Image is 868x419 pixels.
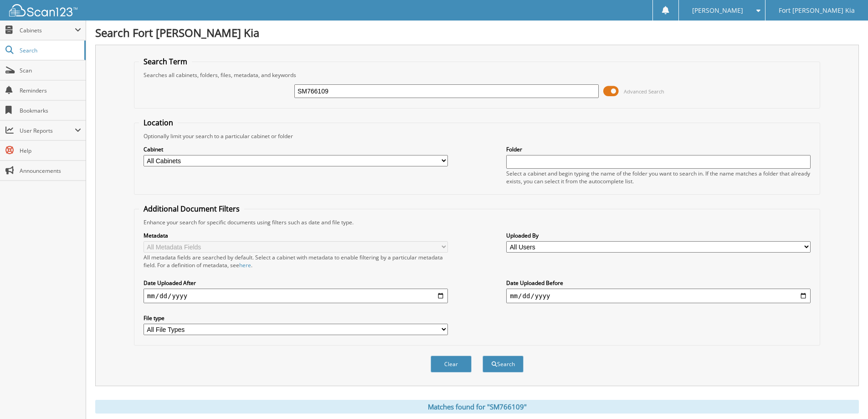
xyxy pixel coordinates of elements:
[139,57,192,67] legend: Search Term
[139,204,244,214] legend: Additional Document Filters
[139,132,815,140] div: Optionally limit your search to a particular cabinet or folder
[624,88,664,95] span: Advanced Search
[20,167,81,175] span: Announcements
[139,118,178,128] legend: Location
[20,127,75,134] span: User Reports
[20,26,75,34] span: Cabinets
[9,4,77,16] img: scan123-logo-white.svg
[20,67,81,74] span: Scan
[239,261,251,269] a: here
[144,314,448,322] label: File type
[506,279,811,287] label: Date Uploaded Before
[483,356,524,372] button: Search
[506,145,811,153] label: Folder
[506,170,811,185] div: Select a cabinet and begin typing the name of the folder you want to search in. If the name match...
[779,8,855,13] span: Fort [PERSON_NAME] Kia
[144,253,448,269] div: All metadata fields are searched by default. Select a cabinet with metadata to enable filtering b...
[20,47,80,54] span: Search
[20,87,81,94] span: Reminders
[139,218,815,226] div: Enhance your search for specific documents using filters such as date and file type.
[144,145,448,153] label: Cabinet
[506,289,811,303] input: end
[431,356,472,372] button: Clear
[139,71,815,79] div: Searches all cabinets, folders, files, metadata, and keywords
[692,8,743,13] span: [PERSON_NAME]
[95,25,859,40] h1: Search Fort [PERSON_NAME] Kia
[144,289,448,303] input: start
[144,279,448,287] label: Date Uploaded After
[144,232,448,239] label: Metadata
[95,400,859,414] div: Matches found for "SM766109"
[20,107,81,114] span: Bookmarks
[20,147,81,155] span: Help
[506,232,811,239] label: Uploaded By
